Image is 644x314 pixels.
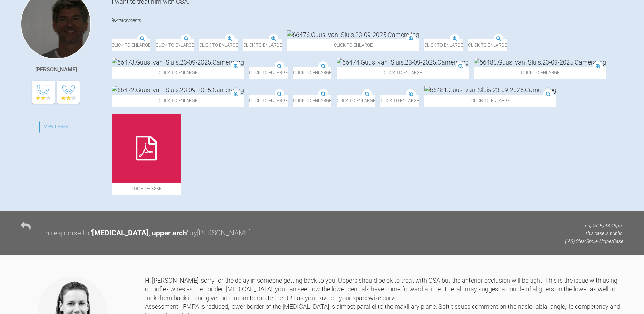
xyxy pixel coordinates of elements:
[249,67,288,79] span: Click to enlarge
[199,39,238,51] span: Click to enlarge
[112,183,181,195] span: doc.pdf - 38KB
[474,58,606,67] img: 66485.Guus_van_Sluis.23-09-2025.Camera.jpg
[565,229,623,237] p: This case is public.
[468,39,507,51] span: Click to enlarge
[287,30,419,39] img: 66476.Guus_van_Sluis.23-09-2025.Camera.jpg
[293,67,331,79] span: Click to enlarge
[243,39,282,51] span: Click to enlarge
[287,39,419,51] span: Click to enlarge
[380,95,419,107] span: Click to enlarge
[112,67,244,79] span: Click to enlarge
[35,65,77,74] div: [PERSON_NAME]
[189,227,251,239] div: by [PERSON_NAME]
[565,237,623,245] p: (IAS) ClearSmile Aligner Case
[39,121,72,133] a: View Cases
[337,67,469,79] span: Click to enlarge
[112,39,150,51] span: Click to enlarge
[249,95,288,107] span: Click to enlarge
[565,222,623,229] p: on [DATE] at 8:48pm
[112,86,244,94] img: 66472.Guus_van_Sluis.23-09-2025.Camera.jpg
[424,39,463,51] span: Click to enlarge
[424,86,556,94] img: 66481.Guus_van_Sluis.23-09-2025.Camera.jpg
[112,16,623,25] h4: Attachments
[43,227,89,239] div: In response to
[474,67,606,79] span: Click to enlarge
[337,95,375,107] span: Click to enlarge
[112,58,244,67] img: 66473.Guus_van_Sluis.23-09-2025.Camera.jpg
[293,95,331,107] span: Click to enlarge
[337,58,469,67] img: 66474.Guus_van_Sluis.23-09-2025.Camera.jpg
[91,227,188,239] div: ' [MEDICAL_DATA], upper arch '
[424,95,556,107] span: Click to enlarge
[156,39,194,51] span: Click to enlarge
[112,95,244,107] span: Click to enlarge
